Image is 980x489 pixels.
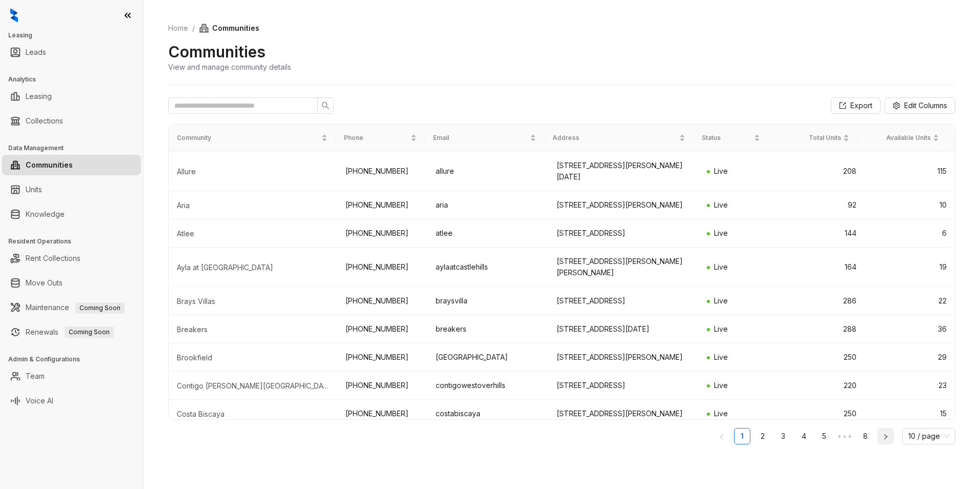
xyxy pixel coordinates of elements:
[75,302,125,314] span: Coming Soon
[433,133,528,143] span: Email
[774,372,864,400] td: 220
[796,429,811,444] a: 4
[425,125,544,152] th: Email
[26,273,63,293] a: Move Outs
[553,133,677,143] span: Address
[2,204,141,225] li: Knowledge
[192,23,195,34] li: /
[321,101,330,110] span: search
[337,400,427,428] td: [PHONE_NUMBER]
[775,429,791,444] a: 3
[836,428,853,444] li: Next 5 Pages
[902,428,955,444] div: Page Size
[427,400,548,428] td: costabiscaya
[177,296,329,307] div: Brays Villas
[548,343,699,372] td: [STREET_ADDRESS][PERSON_NAME]
[2,273,141,293] li: Move Outs
[865,315,955,343] td: 36
[427,152,548,191] td: allure
[2,297,141,318] li: Maintenance
[8,31,143,40] h3: Leasing
[714,324,728,333] span: Live
[177,409,329,419] div: Costa Biscaya
[26,391,53,411] a: Voice AI
[774,400,864,428] td: 250
[774,315,864,343] td: 288
[548,248,699,287] td: [STREET_ADDRESS][PERSON_NAME][PERSON_NAME]
[865,287,955,315] td: 22
[734,429,750,444] a: 1
[866,133,931,143] span: Available Units
[865,248,955,287] td: 19
[26,179,42,200] a: Units
[714,167,728,175] span: Live
[548,152,699,191] td: [STREET_ADDRESS][PERSON_NAME][DATE]
[2,322,141,342] li: Renewals
[2,42,141,63] li: Leads
[775,428,791,444] li: 3
[177,229,329,239] div: Atlee
[893,102,900,109] span: setting
[548,315,699,343] td: [STREET_ADDRESS][DATE]
[166,23,190,34] a: Home
[177,262,329,273] div: Ayla at Castle Hills
[857,125,947,152] th: Available Units
[908,429,949,444] span: 10 / page
[65,327,114,338] span: Coming Soon
[839,102,846,109] span: export
[2,86,141,107] li: Leasing
[714,296,728,305] span: Live
[836,428,853,444] span: •••
[344,133,409,143] span: Phone
[548,372,699,400] td: [STREET_ADDRESS]
[427,248,548,287] td: aylaatcastlehills
[26,42,46,63] a: Leads
[337,152,427,191] td: [PHONE_NUMBER]
[857,428,873,444] li: 8
[885,97,955,114] button: Edit Columns
[719,434,725,440] span: left
[337,287,427,315] td: [PHONE_NUMBER]
[427,191,548,219] td: aria
[337,248,427,287] td: [PHONE_NUMBER]
[427,372,548,400] td: contigowestoverhills
[693,125,768,152] th: Status
[865,219,955,248] td: 6
[427,315,548,343] td: breakers
[427,287,548,315] td: braysvilla
[548,400,699,428] td: [STREET_ADDRESS][PERSON_NAME]
[26,204,65,225] a: Knowledge
[714,353,728,361] span: Live
[177,133,319,143] span: Community
[337,315,427,343] td: [PHONE_NUMBER]
[8,355,143,364] h3: Admin & Configurations
[714,409,728,418] span: Live
[2,366,141,386] li: Team
[26,111,63,131] a: Collections
[795,428,812,444] li: 4
[774,191,864,219] td: 92
[2,248,141,269] li: Rent Collections
[177,381,329,391] div: Contigo Westover Hills
[850,100,872,111] span: Export
[774,219,864,248] td: 144
[857,429,873,444] a: 8
[774,248,864,287] td: 164
[177,324,329,335] div: Breakers
[177,167,329,177] div: Allure
[168,42,266,62] h2: Communities
[777,133,842,143] span: Total Units
[337,372,427,400] td: [PHONE_NUMBER]
[865,372,955,400] td: 23
[865,191,955,219] td: 10
[2,111,141,131] li: Collections
[831,97,881,114] button: Export
[755,429,770,444] a: 2
[427,219,548,248] td: atlee
[877,428,894,444] li: Next Page
[774,343,864,372] td: 250
[337,343,427,372] td: [PHONE_NUMBER]
[26,155,73,175] a: Communities
[714,262,728,271] span: Live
